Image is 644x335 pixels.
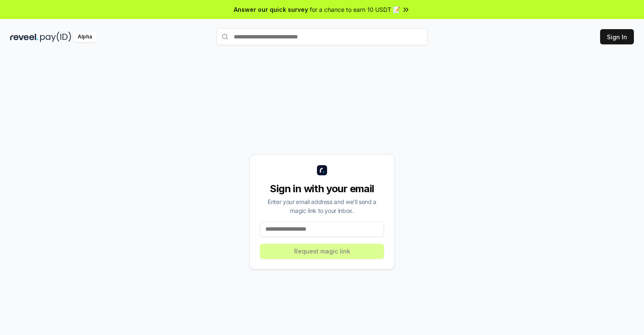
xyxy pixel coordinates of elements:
[600,29,634,44] button: Sign In
[260,182,384,196] div: Sign in with your email
[234,5,308,14] span: Answer our quick survey
[310,5,400,14] span: for a chance to earn 10 USDT 📝
[317,165,327,175] img: logo_small
[260,197,384,215] div: Enter your email address and we’ll send a magic link to your inbox.
[73,32,97,42] div: Alpha
[10,32,38,42] img: reveel_dark
[40,32,71,42] img: pay_id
